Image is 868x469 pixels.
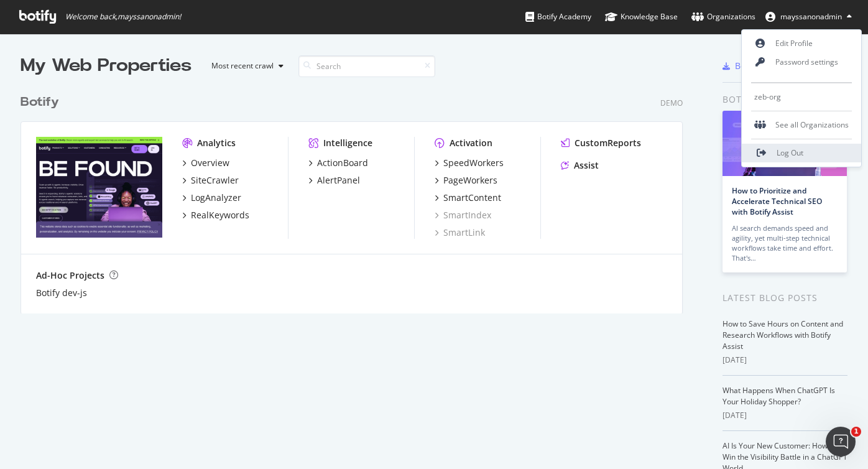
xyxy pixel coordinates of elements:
[201,56,289,76] button: Most recent crawl
[723,93,847,106] div: Botify news
[298,55,435,77] input: Search
[182,192,241,204] a: LogAnalyzer
[754,91,781,102] span: zeb-org
[317,157,368,169] div: ActionBoard
[780,11,842,22] span: mayssanonadmin
[723,355,847,366] div: [DATE]
[742,144,861,162] a: Log Out
[65,12,181,22] span: Welcome back, mayssanonadmin !
[182,157,229,169] a: Overview
[732,185,822,217] a: How to Prioritize and Accelerate Technical SEO with Botify Assist
[191,157,229,169] div: Overview
[36,287,87,299] a: Botify dev-js
[191,174,239,187] div: SiteCrawler
[723,385,835,407] a: What Happens When ChatGPT Is Your Holiday Shopper?
[21,78,693,313] div: grid
[435,209,491,221] a: SmartIndex
[443,174,497,187] div: PageWorkers
[317,174,360,187] div: AlertPanel
[723,318,843,351] a: How to Save Hours on Content and Research Workflows with Botify Assist
[723,111,847,176] img: How to Prioritize and Accelerate Technical SEO with Botify Assist
[723,291,847,305] div: Latest Blog Posts
[191,192,241,204] div: LogAnalyzer
[742,53,861,72] a: Password settings
[21,53,192,78] div: My Web Properties
[435,157,504,169] a: SpeedWorkers
[660,98,683,108] div: Demo
[435,192,501,204] a: SmartContent
[36,137,162,238] img: Botify
[575,137,641,149] div: CustomReports
[308,157,368,169] a: ActionBoard
[308,174,360,187] a: AlertPanel
[21,93,59,111] div: Botify
[777,147,803,158] span: Log Out
[735,60,823,72] div: Botify Chrome Plugin
[443,192,501,204] div: SmartContent
[450,137,492,149] div: Activation
[197,137,236,149] div: Analytics
[323,137,372,149] div: Intelligence
[605,11,678,23] div: Knowledge Base
[574,159,599,172] div: Assist
[742,34,861,53] a: Edit Profile
[182,174,239,187] a: SiteCrawler
[561,137,641,149] a: CustomReports
[211,62,274,70] div: Most recent crawl
[191,209,249,221] div: RealKeywords
[435,226,485,239] a: SmartLink
[851,427,861,437] span: 1
[435,174,497,187] a: PageWorkers
[755,7,862,27] button: mayssanonadmin
[443,157,504,169] div: SpeedWorkers
[21,93,64,111] a: Botify
[732,223,838,263] div: AI search demands speed and agility, yet multi-step technical workflows take time and effort. Tha...
[826,427,856,457] iframe: Intercom live chat
[561,159,599,172] a: Assist
[723,60,823,72] a: Botify Chrome Plugin
[691,11,755,23] div: Organizations
[182,209,249,221] a: RealKeywords
[742,116,861,134] div: See all Organizations
[723,410,847,421] div: [DATE]
[525,11,591,23] div: Botify Academy
[36,269,104,282] div: Ad-Hoc Projects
